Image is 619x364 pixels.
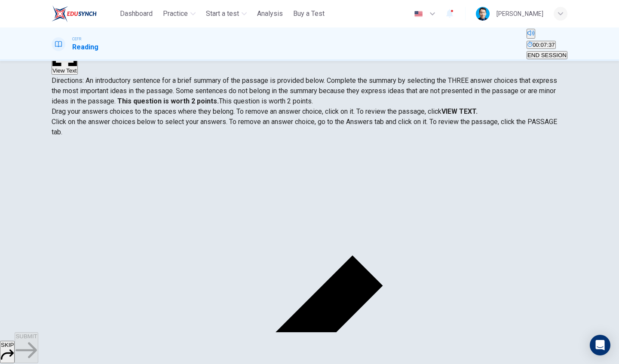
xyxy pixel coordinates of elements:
span: Directions: An introductory sentence for a brief summary of the passage is provided below. Comple... [52,76,557,105]
button: 00:07:37 [527,41,556,49]
div: Hide [527,39,567,50]
a: ELTC logo [52,5,116,22]
button: Practice [159,6,199,21]
span: Buy a Test [293,9,325,19]
div: Mute [527,29,567,39]
p: Click on the answer choices below to select your answers. To remove an answer choice, go to the A... [52,117,567,137]
button: Start a test [202,6,250,21]
button: END SESSION [527,51,567,59]
span: Analysis [257,9,283,19]
span: This question is worth 2 points. [219,97,313,105]
span: CEFR [72,36,81,42]
span: SKIP [1,342,14,348]
button: Analysis [254,6,286,21]
span: Practice [163,9,188,19]
div: Open Intercom Messenger [590,335,610,355]
img: ELTC logo [52,5,97,22]
span: 00:07:37 [533,42,555,48]
span: Dashboard [120,9,153,19]
img: en [413,11,424,17]
button: SUBMIT [15,332,38,363]
strong: VIEW TEXT. [441,107,478,115]
div: [PERSON_NAME] [496,9,543,19]
span: Start a test [206,9,239,19]
h1: Reading [72,42,98,52]
p: Drag your answers choices to the spaces where they belong. To remove an answer choice, click on i... [52,106,567,117]
strong: This question is worth 2 points. [116,97,219,105]
button: Buy a Test [290,6,328,21]
img: Profile picture [476,7,490,21]
button: Dashboard [116,6,156,21]
span: END SESSION [527,52,567,58]
span: SUBMIT [15,333,37,340]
